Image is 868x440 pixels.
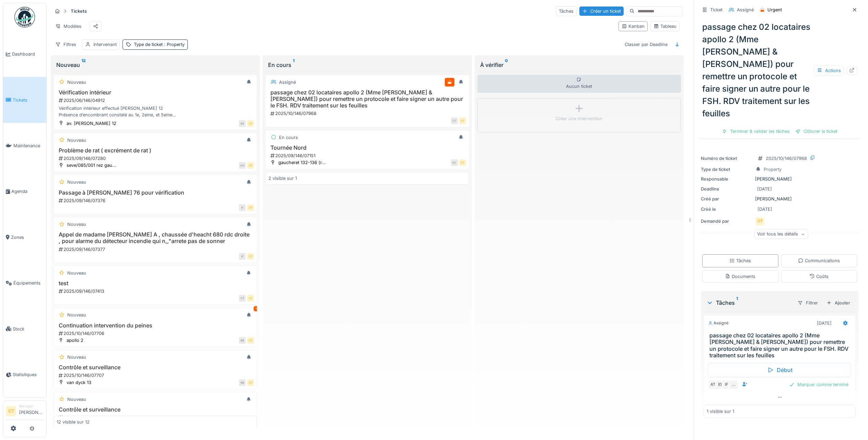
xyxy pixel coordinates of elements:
span: Stock [13,326,44,332]
div: Début [708,363,851,377]
div: [PERSON_NAME] [701,176,858,182]
div: Vérification intérieur effectué [PERSON_NAME] 12 Présence d’encombrant constaté au 1e, 2eme, et 5... [57,105,254,118]
div: RB [239,337,246,344]
div: En cours [279,134,298,141]
span: Équipements [13,280,44,286]
h3: Problème de rat ( excrément de rat ) [57,147,254,154]
span: Zones [11,234,44,241]
div: CT [459,159,466,166]
div: Type de ticket [134,41,185,48]
span: Maintenance [13,142,44,149]
div: 2025/10/146/07968 [766,155,807,162]
a: Maintenance [3,123,46,169]
div: Assigné [279,79,296,85]
div: Classer par Deadline [622,39,671,49]
div: Manager [19,404,44,409]
div: CT [459,117,466,124]
div: Actions [814,66,844,76]
sup: 0 [505,61,508,69]
a: Dashboard [3,31,46,77]
div: À vérifier [480,61,678,69]
h3: passage chez 02 locataires apollo 2 (Mme [PERSON_NAME] & [PERSON_NAME]) pour remettre un protocol... [268,89,466,109]
a: CT Manager[PERSON_NAME] [6,404,44,420]
a: Stock [3,306,46,351]
div: Nouveau [67,354,86,360]
div: Nouveau [56,61,254,69]
div: 2025/10/146/07707 [58,372,254,379]
div: Tableau [653,23,676,30]
div: CT [239,295,246,302]
h3: Contrôle et surveillance [57,406,254,413]
div: IF [239,253,246,260]
h3: Continuation intervention du peines [57,322,254,329]
div: van dyck 13 [67,379,91,386]
a: Statistiques [3,352,46,397]
div: av. [PERSON_NAME] 12 [67,120,116,127]
div: gaucheret 132-136 (r... [278,159,326,166]
div: Nouveau [67,396,86,403]
h3: Tournée Nord [268,144,466,151]
div: apollo 2 [67,337,83,344]
div: Créé le [701,206,752,212]
span: Agenda [11,188,44,195]
div: 2025/09/146/07376 [58,197,254,204]
div: AO [239,162,246,169]
div: En cours [268,61,466,69]
div: CT [247,253,254,260]
div: Filtres [52,39,79,49]
div: Modèles [52,21,84,31]
div: 2025/06/146/04912 [58,97,254,104]
div: Nouveau [67,137,86,143]
div: Assigné [708,320,729,326]
div: 2025/10/146/07708 [58,414,254,421]
div: Demandé par [701,218,752,224]
div: RB [239,379,246,386]
span: : Property [163,42,185,47]
div: 2025/09/146/07151 [270,152,466,159]
div: Aucun ticket [477,75,681,93]
h3: passage chez 02 locataires apollo 2 (Mme [PERSON_NAME] & [PERSON_NAME]) pour remettre un protocol... [709,332,853,359]
div: [DATE] [757,206,772,212]
div: CT [247,162,254,169]
div: Type de ticket [701,166,752,173]
div: Créer une intervention [556,115,602,122]
div: EV [451,159,458,166]
div: CT [247,120,254,127]
div: Marquer comme terminé [786,380,851,389]
div: CT [755,217,765,226]
div: Urgent [767,7,782,13]
div: Tâches [729,257,751,264]
div: Coûts [809,273,829,280]
span: Dashboard [12,51,44,57]
div: 12 visible sur 12 [57,419,90,425]
div: IF [722,380,731,390]
div: Ajouter [824,298,853,308]
div: Nouveau [67,179,86,185]
div: CT [247,204,254,211]
div: CT [247,379,254,386]
div: Property [764,166,782,173]
h3: Appel de madame [PERSON_NAME] A , chaussée d'heacht 680 rdc droite , pour alarme du détecteur inc... [57,231,254,244]
div: ID [715,380,725,390]
h3: test [57,280,254,287]
div: Documents [725,273,755,280]
span: Tickets [13,97,44,103]
div: Intervenant [93,41,117,48]
strong: Tickets [68,8,90,14]
div: 2025/09/146/07377 [58,246,254,253]
div: CT [451,117,458,124]
div: 2025/10/146/07706 [58,330,254,337]
div: 2025/09/146/07413 [58,288,254,294]
div: Kanban [622,23,645,30]
div: Nouveau [67,79,86,85]
div: Responsable [701,176,752,182]
div: seve/085/001 rez gau... [67,162,116,169]
div: [PERSON_NAME] [701,196,858,202]
div: Nouveau [67,312,86,318]
div: AT [708,380,718,390]
div: Tâches [706,299,792,307]
div: Nouveau [67,270,86,276]
a: Tickets [3,77,46,123]
div: Assigné [737,7,754,13]
img: Badge_color-CXgf-gQk.svg [14,7,35,27]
